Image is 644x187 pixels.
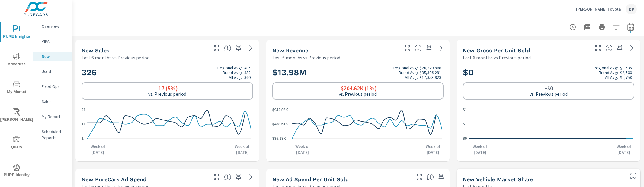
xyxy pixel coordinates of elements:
[229,75,242,80] p: All Avg:
[427,173,434,181] span: Average cost of advertising per each vehicle sold at the dealer over the selected date range. The...
[2,108,31,123] span: [PERSON_NAME]
[82,176,146,182] h5: New PureCars Ad Spend
[436,172,446,182] span: Save this to your personalized report
[82,47,110,54] h5: New Sales
[626,4,637,14] div: DP
[615,43,625,53] span: Save this to your personalized report
[244,70,251,75] p: 832
[415,172,424,182] button: Make Fullscreen
[605,75,618,80] p: All Avg:
[246,172,255,182] a: See more details in report
[463,122,467,126] text: $1
[244,65,251,70] p: 405
[223,70,242,75] p: Brand Avg:
[82,136,84,141] text: 1
[620,75,632,80] p: $1,758
[393,65,418,70] p: Regional Avg:
[42,98,67,104] p: Sales
[2,53,31,68] span: Advertise
[463,65,634,80] h2: $0
[544,85,553,91] h6: +$0
[625,21,637,33] button: Select Date Range
[33,37,72,46] div: PIPA
[405,75,418,80] p: All Avg:
[581,21,593,33] button: "Export Report to PDF"
[2,164,31,179] span: PURE Identity
[217,65,242,70] p: Regional Avg:
[594,65,618,70] p: Regional Avg:
[272,108,288,112] text: $942.03K
[576,6,621,12] p: [PERSON_NAME] Toyota
[420,70,441,75] p: $35,306,291
[33,52,72,61] div: New
[33,97,72,106] div: Sales
[596,21,608,33] button: Print Report
[33,127,72,142] div: Scheduled Reports
[272,65,444,80] h2: $13.98M
[399,70,418,75] p: Brand Avg:
[463,54,531,61] p: Last 6 months vs Previous period
[148,91,186,97] p: vs. Previous period
[339,91,377,97] p: vs. Previous period
[627,43,637,53] a: See more details in report
[599,70,618,75] p: Brand Avg:
[42,53,67,59] p: New
[42,114,67,120] p: My Report
[33,82,72,91] div: Fixed Ops
[234,43,243,53] span: Save this to your personalized report
[87,143,108,155] p: Week of [DATE]
[415,45,422,52] span: Total sales revenue over the selected date range. [Source: This data is sourced from the dealer’s...
[593,43,603,53] button: Make Fullscreen
[156,85,178,91] h6: -17 (5%)
[42,68,67,74] p: Used
[463,136,467,141] text: $0
[82,108,86,112] text: 21
[420,65,441,70] p: $20,220,868
[2,81,31,95] span: My Market
[420,75,441,80] p: $17,353,923
[463,176,533,182] h5: New Vehicle Market Share
[463,47,530,54] h5: New Gross Per Unit Sold
[422,143,444,155] p: Week of [DATE]
[234,172,243,182] span: Save this to your personalized report
[244,75,251,80] p: 360
[613,143,634,155] p: Week of [DATE]
[42,23,67,29] p: Overview
[224,45,231,52] span: Number of vehicles sold by the dealership over the selected date range. [Source: This data is sou...
[42,83,67,89] p: Fixed Ops
[246,43,255,53] a: See more details in report
[33,112,72,121] div: My Report
[463,108,467,112] text: $1
[212,172,222,182] button: Make Fullscreen
[605,45,613,52] span: Average gross profit generated by the dealership for each vehicle sold over the selected date ran...
[42,129,67,141] p: Scheduled Reports
[272,54,340,61] p: Last 6 months vs Previous period
[610,21,622,33] button: Apply Filters
[272,136,286,141] text: $35.18K
[272,47,308,54] h5: New Revenue
[82,54,149,61] p: Last 6 months vs Previous period
[630,172,637,179] span: Dealer Sales within ZipCode / Total Market Sales. [Market = within dealer PMA (or 60 miles if no ...
[33,22,72,31] div: Overview
[436,43,446,53] a: See more details in report
[42,38,67,44] p: PIPA
[33,67,72,76] div: Used
[620,65,632,70] p: $1,535
[232,143,253,155] p: Week of [DATE]
[292,143,313,155] p: Week of [DATE]
[424,43,434,53] span: Save this to your personalized report
[272,122,288,126] text: $488.61K
[402,43,412,53] button: Make Fullscreen
[212,43,222,53] button: Make Fullscreen
[2,136,31,151] span: Query
[620,70,632,75] p: $2,500
[224,173,231,181] span: Total cost of media for all PureCars channels for the selected dealership group over the selected...
[272,176,349,182] h5: New Ad Spend Per Unit Sold
[82,65,253,80] h2: 326
[2,25,31,40] span: PURE Insights
[339,85,377,91] h6: -$204.62K (1%)
[469,143,491,155] p: Week of [DATE]
[82,122,86,126] text: 11
[530,91,568,97] p: vs. Previous period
